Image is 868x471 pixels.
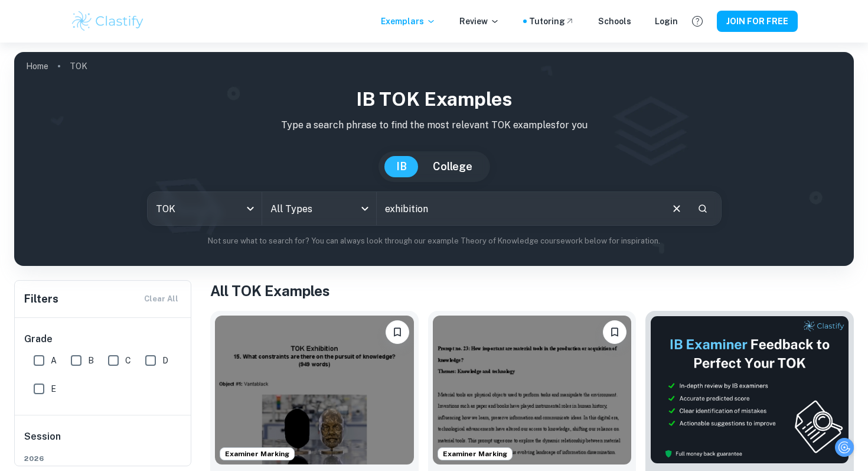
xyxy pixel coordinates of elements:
[24,85,844,113] h1: IB TOK examples
[665,197,688,220] button: Clear
[24,235,844,247] p: Not sure what to search for? You can always look through our example Theory of Knowledge coursewo...
[51,382,56,395] span: E
[14,52,854,266] img: profile cover
[687,11,707,31] button: Help and Feedback
[88,354,94,367] span: B
[220,449,294,459] span: Examiner Marking
[70,9,145,33] img: Clastify logo
[125,354,131,367] span: C
[51,354,57,367] span: A
[24,291,58,307] h6: Filters
[24,430,182,453] h6: Session
[262,192,376,225] div: All Types
[650,316,849,464] img: Thumbnail
[598,15,631,28] a: Schools
[693,199,713,219] button: Search
[603,320,626,344] button: Please log in to bookmark exemplars
[24,118,844,132] p: Type a search phrase to find the most relevant TOK examples for you
[26,58,48,74] a: Home
[529,15,575,28] a: Tutoring
[386,320,409,344] button: Please log in to bookmark exemplars
[215,316,414,464] img: TOK Exhibition example thumbnail: What constraints are there on the pursui
[433,316,632,464] img: TOK Exhibition example thumbnail: How important are material tools in the
[210,280,854,301] h1: All TOK Examples
[717,11,798,32] button: JOIN FOR FREE
[381,15,436,28] p: Exemplars
[70,60,87,73] p: TOK
[162,354,168,367] span: D
[24,453,182,464] span: 2026
[377,192,661,225] input: E.g. human science, ways of knowing, religious objects...
[438,449,512,459] span: Examiner Marking
[24,332,182,346] h6: Grade
[148,192,262,225] div: TOK
[655,15,678,28] a: Login
[384,156,419,177] button: IB
[459,15,500,28] p: Review
[421,156,484,177] button: College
